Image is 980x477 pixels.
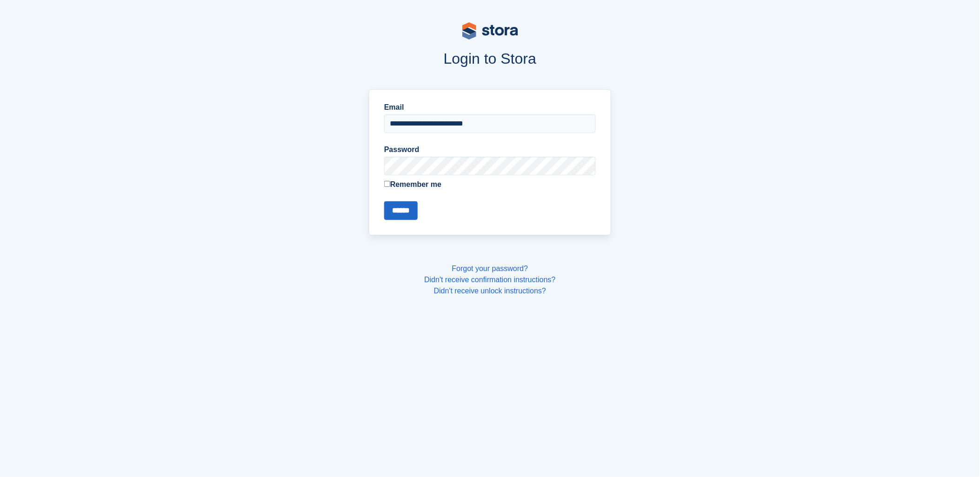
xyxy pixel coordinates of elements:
label: Password [384,144,596,155]
input: Remember me [384,181,390,187]
a: Forgot your password? [452,265,528,272]
label: Email [384,102,596,113]
label: Remember me [384,179,596,190]
a: Didn't receive unlock instructions? [434,287,546,295]
h1: Login to Stora [192,50,789,67]
img: stora-logo-53a41332b3708ae10de48c4981b4e9114cc0af31d8433b30ea865607fb682f29.svg [462,22,518,40]
a: Didn't receive confirmation instructions? [424,276,555,284]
